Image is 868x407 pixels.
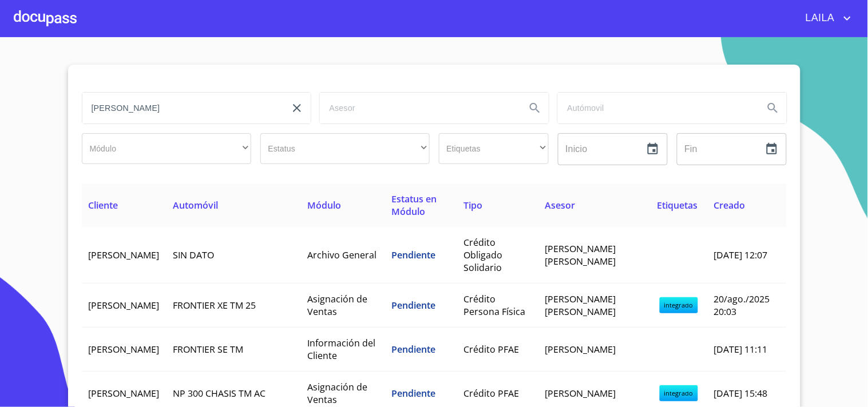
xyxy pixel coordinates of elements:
button: Search [759,94,787,122]
span: Pendiente [392,387,436,400]
button: clear input [283,94,311,122]
span: FRONTIER XE TM 25 [173,299,256,312]
span: Pendiente [392,299,436,312]
span: [PERSON_NAME] [545,387,616,400]
span: Asignación de Ventas [307,293,367,318]
div: ​ [260,133,430,164]
span: Crédito PFAE [463,343,519,356]
span: [PERSON_NAME] [89,343,160,356]
span: [PERSON_NAME] [89,299,160,312]
span: [DATE] 11:11 [714,343,768,356]
span: NP 300 CHASIS TM AC [173,387,266,400]
span: [PERSON_NAME] [89,387,160,400]
span: Crédito Obligado Solidario [463,236,502,274]
span: Automóvil [173,199,219,212]
span: Crédito PFAE [463,387,519,400]
span: [PERSON_NAME] [PERSON_NAME] [545,293,616,318]
span: Información del Cliente [307,337,375,362]
div: ​ [82,133,251,164]
span: Tipo [463,199,482,212]
span: [DATE] 12:07 [714,249,768,261]
span: [DATE] 15:48 [714,387,768,400]
input: search [558,93,755,123]
input: search [320,93,517,123]
button: account of current user [797,9,854,27]
span: Asesor [545,199,575,212]
span: Pendiente [392,343,436,356]
span: Cliente [89,199,118,212]
span: Pendiente [392,249,436,261]
span: Estatus en Módulo [392,193,437,218]
span: Crédito Persona Física [463,293,525,318]
span: integrado [660,297,698,313]
span: FRONTIER SE TM [173,343,244,356]
span: integrado [660,385,698,401]
span: Módulo [307,199,341,212]
span: Asignación de Ventas [307,381,367,406]
span: [PERSON_NAME] [PERSON_NAME] [545,242,616,268]
span: 20/ago./2025 20:03 [714,293,770,318]
span: LAILA [797,9,841,27]
span: SIN DATO [173,249,215,261]
span: [PERSON_NAME] [545,343,616,356]
input: search [82,93,279,123]
span: [PERSON_NAME] [89,249,160,261]
button: Search [521,94,549,122]
span: Creado [714,199,746,212]
div: ​ [439,133,549,164]
span: Archivo General [307,249,376,261]
span: Etiquetas [657,199,698,212]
